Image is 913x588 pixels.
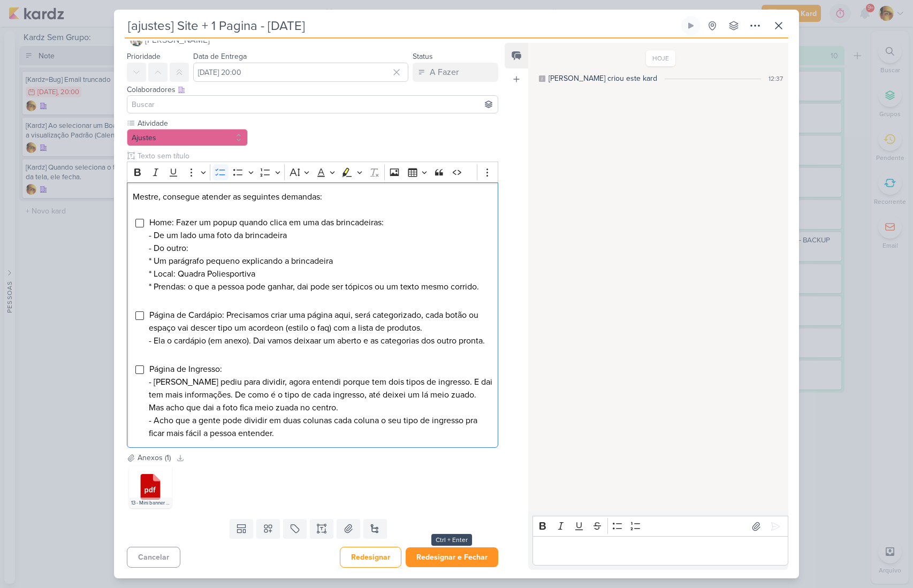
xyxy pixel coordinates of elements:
div: Ctrl + Enter [431,534,472,546]
div: 12:37 [769,74,783,83]
button: Redesignar [340,547,401,568]
div: Anexos (1) [138,452,171,463]
div: Editor toolbar [127,162,498,182]
div: Ligar relógio [687,21,695,30]
label: Data de Entrega [193,52,247,61]
div: Editor editing area: main [532,536,788,566]
p: Mestre, consegue atender as seguintes demandas: [133,190,492,203]
button: Cancelar [127,547,180,568]
input: Texto sem título [135,150,498,162]
input: Select a date [193,63,408,82]
label: Prioridade [127,52,161,61]
div: Editor toolbar [532,516,788,537]
button: A Fazer [413,63,498,82]
button: Ajustes [127,129,248,146]
div: Colaboradores [127,84,498,95]
label: Status [413,52,433,61]
span: Home: Fazer um popup quando clica em uma das brincadeiras: - De um lado uma foto da brincadeira -... [149,217,479,292]
div: A Fazer [430,66,459,79]
input: Buscar [130,98,496,111]
p: ⁠⁠⁠⁠⁠⁠⁠ [538,545,782,558]
div: [PERSON_NAME] criou este kard [549,73,657,84]
label: Atividade [136,118,248,129]
span: Página de Cardápio: Precisamos criar uma página aqui, será categorizado, cada botão ou espaço vai... [149,310,485,346]
button: Redesignar e Fechar [406,547,498,567]
input: Kard Sem Título [125,16,679,35]
div: Editor editing area: main [127,182,498,448]
div: 13 - Mini banner - Tabela individual - 30x48cm (1).pdf [129,498,172,508]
